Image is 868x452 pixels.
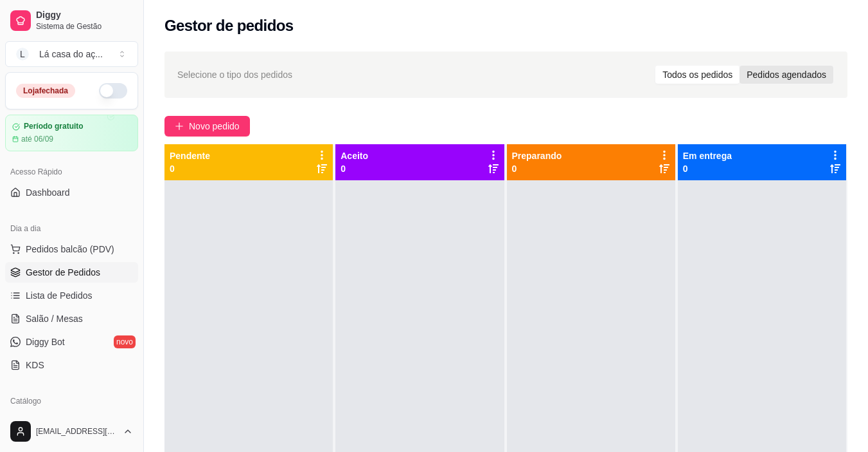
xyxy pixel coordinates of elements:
[512,149,562,162] p: Preparando
[5,218,138,239] div: Dia a dia
[5,285,138,306] a: Lista de Pedidos
[26,289,93,302] span: Lista de Pedidos
[170,162,210,175] p: 0
[164,15,294,36] h2: Gestor de pedidos
[26,266,100,279] span: Gestor de Pedidos
[5,391,138,411] div: Catálogo
[26,312,83,325] span: Salão / Mesas
[26,186,70,199] span: Dashboard
[341,162,368,175] p: 0
[26,243,114,256] span: Pedidos balcão (PDV)
[26,359,44,372] span: KDS
[5,355,138,375] a: KDS
[189,119,240,133] span: Novo pedido
[177,68,292,82] span: Selecione o tipo dos pedidos
[164,116,250,137] button: Novo pedido
[26,335,65,348] span: Diggy Bot
[39,48,103,61] div: Lá casa do aç ...
[36,426,118,437] span: [EMAIL_ADDRESS][DOMAIN_NAME]
[683,162,732,175] p: 0
[5,162,138,182] div: Acesso Rápido
[21,134,53,144] article: até 06/09
[175,122,184,131] span: plus
[683,149,732,162] p: Em entrega
[5,5,138,36] a: DiggySistema de Gestão
[655,66,740,84] div: Todos os pedidos
[5,239,138,259] button: Pedidos balcão (PDV)
[5,262,138,283] a: Gestor de Pedidos
[512,162,562,175] p: 0
[24,122,84,131] article: Período gratuito
[16,48,29,61] span: L
[5,41,138,67] button: Select a team
[740,66,833,84] div: Pedidos agendados
[341,149,368,162] p: Aceito
[5,182,138,203] a: Dashboard
[36,10,133,21] span: Diggy
[36,21,133,32] span: Sistema de Gestão
[16,84,75,98] div: Loja fechada
[5,115,138,151] a: Período gratuitoaté 06/09
[5,416,138,447] button: [EMAIL_ADDRESS][DOMAIN_NAME]
[5,308,138,329] a: Salão / Mesas
[99,83,127,99] button: Alterar Status
[170,149,210,162] p: Pendente
[5,332,138,352] a: Diggy Botnovo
